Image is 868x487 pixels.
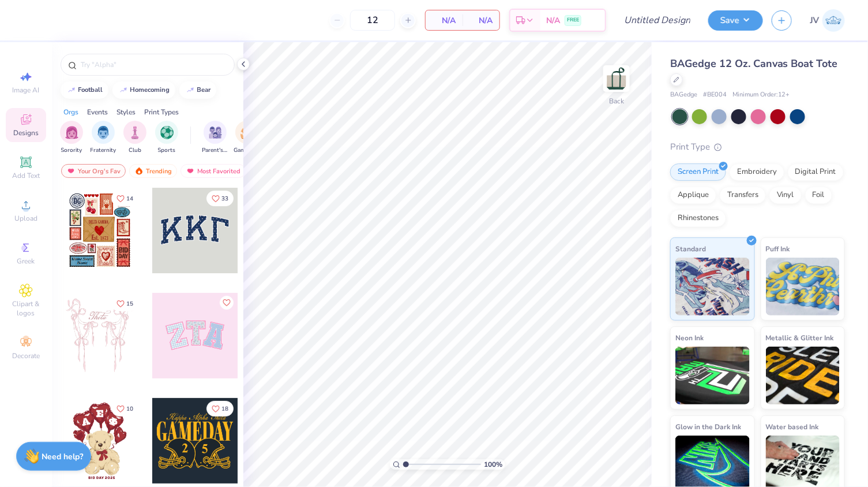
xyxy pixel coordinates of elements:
span: Image AI [13,85,40,95]
button: Like [111,296,138,311]
div: Events [87,107,108,117]
div: Print Types [144,107,179,117]
span: Parent's Weekend [202,146,228,155]
img: Game Day Image [241,126,254,139]
img: trend_line.gif [119,87,128,94]
span: 100 % [484,459,502,470]
button: football [61,81,108,99]
span: Water based Ink [766,421,819,433]
span: Add Text [12,171,40,180]
button: Like [220,296,234,310]
img: Back [605,67,628,90]
span: Designs [13,128,39,137]
span: Minimum Order: 12 + [732,90,790,100]
button: filter button [91,121,117,155]
img: Sorority Image [65,126,78,139]
div: Most Favorited [181,164,246,178]
a: JV [810,9,845,32]
img: trend_line.gif [186,87,195,94]
button: homecoming [112,81,175,99]
span: N/A [469,14,493,27]
span: Game Day [234,146,260,155]
div: Embroidery [730,163,784,181]
div: filter for Sports [155,121,178,155]
button: Like [111,401,138,417]
span: Sorority [61,146,82,155]
span: N/A [433,14,456,27]
input: – – [350,10,395,31]
img: Standard [675,258,750,315]
div: Your Org's Fav [61,164,126,178]
div: Rhinestones [670,210,726,227]
button: filter button [234,121,260,155]
button: filter button [60,121,83,155]
span: Decorate [12,351,40,360]
strong: Need help? [42,451,84,462]
div: filter for Fraternity [91,121,117,155]
div: Screen Print [670,163,726,181]
img: trend_line.gif [67,87,76,94]
div: Transfers [720,187,766,204]
img: Club Image [129,126,141,139]
span: Neon Ink [675,332,704,344]
span: JV [810,14,820,27]
div: Applique [670,187,716,204]
span: Upload [14,214,37,223]
img: Puff Ink [766,258,840,315]
span: BAGedge [670,90,697,100]
button: filter button [123,121,146,155]
img: Metallic & Glitter Ink [766,347,840,404]
div: Print Type [670,140,845,154]
div: football [78,87,103,93]
div: Back [609,96,624,106]
div: Styles [117,107,136,117]
input: Try "Alpha" [80,59,227,70]
span: Club [129,146,141,155]
button: filter button [155,121,178,155]
div: bear [197,87,211,93]
span: Clipart & logos [6,299,46,318]
div: Vinyl [769,187,802,204]
span: Sports [158,146,176,155]
div: filter for Game Day [234,121,260,155]
img: most_fav.gif [186,167,195,175]
div: homecoming [130,87,170,93]
img: trending.gif [134,167,144,175]
img: Neon Ink [675,347,750,404]
img: most_fav.gif [66,167,76,175]
span: 10 [126,406,133,412]
span: Glow in the Dark Ink [675,421,741,433]
span: N/A [546,14,560,27]
button: Like [206,191,234,206]
span: Metallic & Glitter Ink [766,332,834,344]
div: Foil [805,187,832,204]
button: Save [708,10,763,31]
div: Orgs [63,107,78,117]
span: Fraternity [91,146,117,155]
img: Sports Image [160,126,174,139]
button: filter button [202,121,228,155]
img: Jordyn Valfer [822,9,845,32]
span: FREE [567,16,579,24]
button: Like [111,191,138,206]
button: Like [206,401,234,417]
div: Trending [129,164,177,178]
span: Puff Ink [766,243,790,255]
div: filter for Parent's Weekend [202,121,228,155]
div: filter for Sorority [60,121,83,155]
span: 18 [221,406,228,412]
span: Standard [675,243,706,255]
input: Untitled Design [615,9,700,32]
div: filter for Club [123,121,146,155]
div: Digital Print [788,163,844,181]
span: 33 [221,196,228,202]
span: Greek [17,256,35,266]
span: 14 [126,196,133,202]
span: # BE004 [703,90,727,100]
img: Parent's Weekend Image [209,126,222,139]
button: bear [179,81,216,99]
span: BAGedge 12 Oz. Canvas Boat Tote [670,57,838,70]
span: 15 [126,301,133,307]
img: Fraternity Image [97,126,110,139]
